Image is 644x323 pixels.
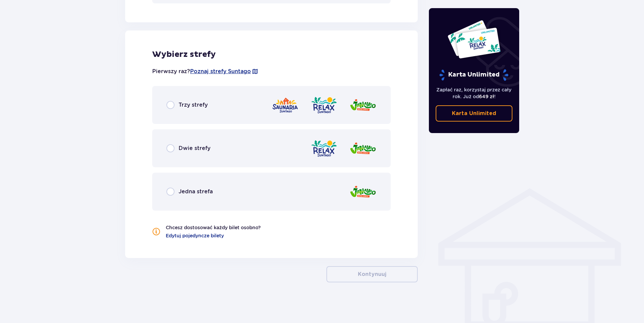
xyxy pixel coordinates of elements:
a: Karta Unlimited [436,105,513,122]
button: Kontynuuj [326,266,418,282]
span: 649 zł [479,94,494,99]
span: Trzy strefy [179,101,208,109]
a: Edytuj pojedyncze bilety [166,232,224,239]
img: Jamango [349,182,376,201]
img: Relax [310,95,338,115]
img: Dwie karty całoroczne do Suntago z napisem 'UNLIMITED RELAX', na białym tle z tropikalnymi liśćmi... [447,20,501,59]
p: Kontynuuj [358,271,386,278]
p: Chcesz dostosować każdy bilet osobno? [166,224,261,231]
span: Dwie strefy [179,145,210,152]
img: Relax [310,139,338,158]
span: Jedna strefa [179,188,213,195]
img: Jamango [349,139,376,158]
img: Saunaria [272,95,299,115]
h2: Wybierz strefy [152,49,391,60]
p: Karta Unlimited [439,69,509,81]
p: Pierwszy raz? [152,68,258,75]
a: Poznaj strefy Suntago [190,68,251,75]
p: Karta Unlimited [452,110,496,117]
img: Jamango [349,95,376,115]
p: Zapłać raz, korzystaj przez cały rok. Już od ! [436,86,513,100]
